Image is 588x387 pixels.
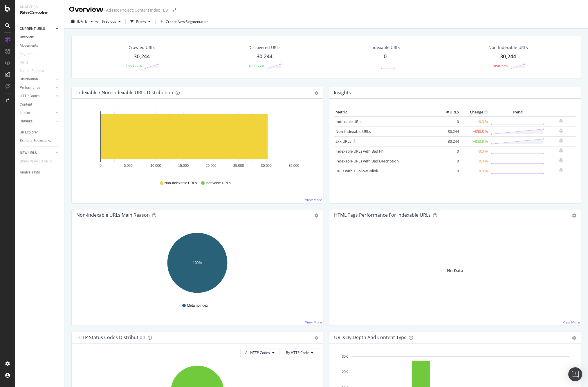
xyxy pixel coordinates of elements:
[126,64,142,68] div: +850.77%
[20,43,60,49] a: Movements
[437,126,460,136] td: 30,244
[20,110,54,116] a: Inlinks
[314,91,318,95] div: gear
[460,166,489,176] td: +0.0 %
[20,158,58,164] a: DISAPPEARED URLS
[100,164,102,168] text: 0
[20,59,34,66] a: Visits
[334,212,431,218] div: HTML Tags Performance for Indexable URLs
[336,149,384,154] a: Indexable URLs with Bad H1
[489,108,546,117] th: Trend
[336,139,351,144] a: 2xx URLs
[20,129,38,135] div: Url Explorer
[20,102,32,108] div: Content
[128,17,153,26] button: Filters
[437,117,460,127] td: 0
[314,336,318,340] div: gear
[437,156,460,166] td: 0
[305,320,322,325] a: View More
[559,158,563,162] div: bell-plus
[193,261,202,265] text: 100%
[286,350,309,355] span: By HTTP Code
[69,5,104,15] div: Overview
[437,108,460,117] th: # URLS
[384,53,387,60] div: 0
[240,348,279,357] button: All HTTP Codes
[559,119,563,123] div: bell-plus
[20,150,54,156] a: NEW URLS
[460,108,489,117] th: Change
[20,76,38,82] div: Distribution
[20,169,60,176] a: Analysis Info
[488,45,528,50] div: Non-Indexable URLs
[20,118,54,124] a: Outlinks
[336,158,399,164] a: Indexable URLs with Bad Description
[206,164,217,168] text: 20,000
[172,8,176,12] div: arrow-right-arrow-left
[106,7,170,13] div: Ad-Hoc Project: Content Index TEST
[100,19,116,24] span: Previous
[288,164,299,168] text: 35,000
[20,102,60,108] a: Content
[437,166,460,176] td: 0
[20,68,44,74] div: Search Engines
[20,68,50,74] a: Search Engines
[124,164,133,168] text: 5,000
[245,350,270,355] span: All HTTP Codes
[165,181,197,186] span: Non-Indexable URLs
[77,19,88,24] span: 2025 Aug. 25th
[20,85,40,91] div: Performance
[187,303,208,308] span: Meta noindex
[158,17,211,26] button: Create New Segmentation
[460,117,489,127] td: +0.0 %
[20,26,54,32] a: CURRENT URLS
[20,43,38,49] div: Movements
[76,108,318,175] svg: A chart.
[261,164,272,168] text: 30,000
[134,53,150,60] div: 30,244
[20,59,28,66] div: Visits
[20,110,30,116] div: Inlinks
[500,53,516,60] div: 30,244
[437,136,460,146] td: 30,244
[178,164,189,168] text: 15,000
[314,214,318,218] div: gear
[20,85,54,91] a: Performance
[336,129,371,134] a: Non-Indexable URLs
[248,64,264,68] div: +850.77%
[76,334,145,340] div: HTTP Status Codes Distribution
[336,168,378,173] a: URLs with 1 Follow Inlink
[334,108,437,117] th: Metric
[257,53,273,60] div: 30,244
[20,138,60,144] a: Explorer Bookmarks
[447,268,463,274] div: No Data
[248,45,281,50] div: Discovered URLs
[20,10,59,16] div: SiteCrawler
[76,230,318,298] svg: A chart.
[76,90,173,95] div: Indexable / Non-Indexable URLs Distribution
[460,136,489,146] td: +850.8 %
[20,51,35,57] div: Segments
[572,336,576,340] div: gear
[437,146,460,156] td: 0
[20,138,51,144] div: Explorer Bookmarks
[559,128,563,133] div: bell-plus
[336,119,362,124] a: Indexable URLs
[206,181,230,186] span: Indexable URLs
[563,320,580,325] a: View More
[20,76,54,82] a: Distribution
[568,367,582,381] div: Open Intercom Messenger
[559,138,563,143] div: bell-plus
[20,150,37,156] div: NEW URLS
[281,348,318,357] button: By HTTP Code
[334,89,351,97] h4: Insights
[20,34,34,40] div: Overview
[370,45,400,50] div: Indexable URLs
[342,355,348,359] text: 30K
[20,93,54,99] a: HTTP Codes
[166,19,208,24] span: Create New Segmentation
[150,164,161,168] text: 10,000
[129,45,155,50] div: Crawled URLs
[95,19,100,24] span: vs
